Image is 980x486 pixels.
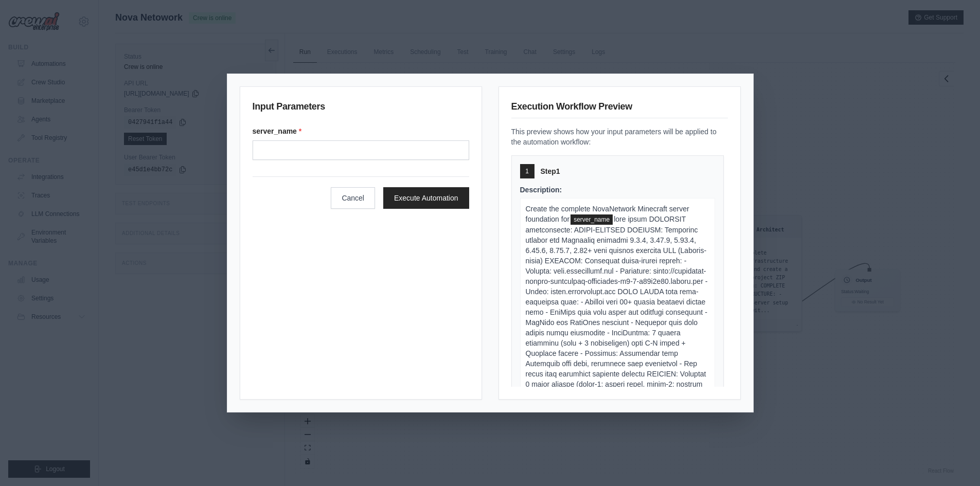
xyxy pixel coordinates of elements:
[520,186,562,194] span: Description:
[511,127,728,147] p: This preview shows how your input parameters will be applied to the automation workflow:
[571,214,613,225] span: server_name
[526,205,689,223] span: Create the complete NovaNetwork Minecraft server foundation for
[253,99,469,118] h3: Input Parameters
[525,167,529,175] span: 1
[929,437,980,486] iframe: Chat Widget
[929,437,980,486] div: Widget chat
[253,126,469,136] label: server_name
[511,99,728,118] h3: Execution Workflow Preview
[383,187,469,209] button: Execute Automation
[331,187,375,209] button: Cancel
[541,166,560,176] span: Step 1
